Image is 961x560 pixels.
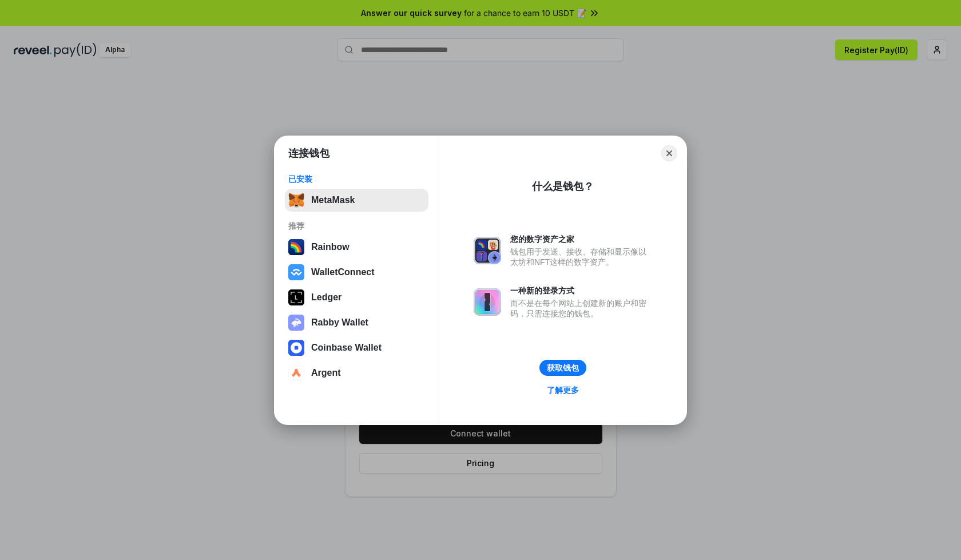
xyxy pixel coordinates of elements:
[311,368,341,378] div: Argent
[510,234,652,244] div: 您的数字资产之家
[285,311,428,334] button: Rabby Wallet
[288,289,304,305] img: svg+xml,%3Csvg%20xmlns%3D%22http%3A%2F%2Fwww.w3.org%2F2000%2Fsvg%22%20width%3D%2228%22%20height%3...
[547,385,579,395] div: 了解更多
[285,286,428,309] button: Ledger
[285,261,428,284] button: WalletConnect
[288,264,304,280] img: svg+xml,%3Csvg%20width%3D%2228%22%20height%3D%2228%22%20viewBox%3D%220%200%2028%2028%22%20fill%3D...
[288,365,304,381] img: svg+xml,%3Csvg%20width%3D%2228%22%20height%3D%2228%22%20viewBox%3D%220%200%2028%2028%22%20fill%3D...
[311,242,350,252] div: Rainbow
[285,362,428,384] button: Argent
[288,221,425,231] div: 推荐
[532,180,594,193] div: 什么是钱包？
[547,363,579,373] div: 获取钱包
[474,288,501,316] img: svg+xml,%3Csvg%20xmlns%3D%22http%3A%2F%2Fwww.w3.org%2F2000%2Fsvg%22%20fill%3D%22none%22%20viewBox...
[539,360,586,376] button: 获取钱包
[288,315,304,331] img: svg+xml,%3Csvg%20xmlns%3D%22http%3A%2F%2Fwww.w3.org%2F2000%2Fsvg%22%20fill%3D%22none%22%20viewBox...
[288,174,425,184] div: 已安装
[474,237,501,264] img: svg+xml,%3Csvg%20xmlns%3D%22http%3A%2F%2Fwww.w3.org%2F2000%2Fsvg%22%20fill%3D%22none%22%20viewBox...
[288,192,304,208] img: svg+xml,%3Csvg%20fill%3D%22none%22%20height%3D%2233%22%20viewBox%3D%220%200%2035%2033%22%20width%...
[540,383,586,398] a: 了解更多
[285,189,428,212] button: MetaMask
[510,247,652,267] div: 钱包用于发送、接收、存储和显示像以太坊和NFT这样的数字资产。
[311,292,341,303] div: Ledger
[311,343,382,353] div: Coinbase Wallet
[510,298,652,319] div: 而不是在每个网站上创建新的账户和密码，只需连接您的钱包。
[311,195,355,205] div: MetaMask
[288,146,329,160] h1: 连接钱包
[311,267,375,277] div: WalletConnect
[288,340,304,356] img: svg+xml,%3Csvg%20width%3D%2228%22%20height%3D%2228%22%20viewBox%3D%220%200%2028%2028%22%20fill%3D...
[285,236,428,259] button: Rainbow
[288,239,304,255] img: svg+xml,%3Csvg%20width%3D%22120%22%20height%3D%22120%22%20viewBox%3D%220%200%20120%20120%22%20fil...
[661,145,677,161] button: Close
[510,285,652,296] div: 一种新的登录方式
[311,317,368,328] div: Rabby Wallet
[285,336,428,359] button: Coinbase Wallet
